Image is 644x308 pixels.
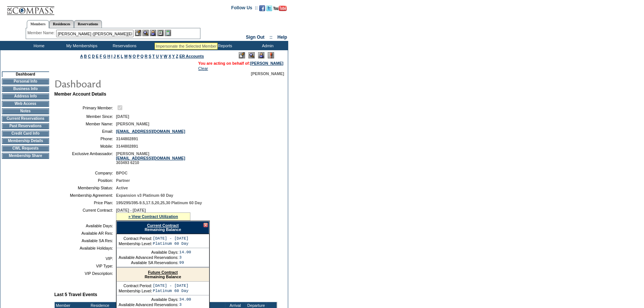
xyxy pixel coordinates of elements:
td: Admin [245,41,288,50]
td: 3 [179,255,191,260]
td: Available Advanced Reservations: [119,255,178,260]
td: 3 [179,302,191,307]
a: P [137,54,139,58]
td: Reports [203,41,245,50]
a: R [145,54,148,58]
div: Member Name: [28,30,56,36]
a: [PERSON_NAME] [250,61,283,65]
img: Impersonate [150,30,156,36]
img: Log Concern/Member Elevation [268,52,274,58]
td: Membership Status: [57,186,113,190]
td: 34.00 [179,297,191,302]
td: Personal Info [2,78,49,84]
td: 14.00 [179,250,191,254]
td: Available Days: [57,224,113,228]
a: Sign Out [246,35,264,40]
a: E [96,54,99,58]
a: Current Contract [147,223,178,228]
font: You are acting on behalf of: [198,61,283,65]
a: Z [176,54,178,58]
a: U [156,54,159,58]
a: Q [141,54,144,58]
td: [DATE] - [DATE] [153,236,189,241]
td: Membership Agreement: [57,193,113,198]
td: VIP Type: [57,264,113,268]
td: Available Holidays: [57,246,113,250]
a: W [164,54,167,58]
td: Position: [57,178,113,183]
td: Email: [57,129,113,134]
a: G [103,54,106,58]
a: S [149,54,151,58]
img: View Mode [248,52,255,58]
td: Available Days: [119,250,178,254]
td: Exclusive Ambassador: [57,151,113,165]
span: 3144802891 [116,137,138,141]
b: Member Account Details [54,92,106,97]
a: M [124,54,128,58]
span: 195/295/395-9.5,17.5,20,25,30 Platinum 60 Day [116,200,202,205]
td: Dashboard [2,71,49,77]
a: D [92,54,95,58]
img: Impersonate [258,52,264,58]
a: [EMAIL_ADDRESS][DOMAIN_NAME] [116,129,185,134]
td: Contract Period: [119,283,152,288]
span: [DATE] [116,114,129,119]
td: My Memberships [59,41,102,50]
td: Membership Share [2,153,49,159]
a: Help [277,35,287,40]
div: Remaining Balance [117,268,209,282]
a: K [117,54,120,58]
a: X [168,54,171,58]
td: VIP: [57,256,113,261]
a: N [129,54,132,58]
td: Membership Level: [119,241,152,246]
span: [PERSON_NAME] [251,71,284,76]
a: Members [27,20,49,28]
a: ER Accounts [179,54,204,58]
a: B [84,54,87,58]
a: T [152,54,155,58]
td: Company: [57,171,113,175]
td: Home [17,41,59,50]
td: Membership Details [2,138,49,144]
td: Past Reservations [2,123,49,129]
td: [DATE] - [DATE] [153,283,189,288]
td: Available SA Reservations: [119,260,178,265]
a: F [100,54,102,58]
b: Last 5 Travel Events [54,292,97,297]
td: Follow Us :: [231,4,258,13]
td: Membership Level: [119,289,152,293]
td: 99 [179,260,191,265]
td: Available Advanced Reservations: [119,302,178,307]
span: 3144802891 [116,144,138,148]
span: [PERSON_NAME] [116,122,149,126]
span: [DATE] - [DATE] [116,208,146,212]
span: BPOC [116,171,128,175]
a: Reservations [74,20,102,28]
td: Price Plan: [57,200,113,205]
td: Mobile: [57,144,113,148]
td: Web Access [2,101,49,107]
a: H [107,54,110,58]
span: [PERSON_NAME] 303493 6210 [116,151,185,165]
a: Y [172,54,175,58]
td: Vacation Collection [145,41,203,50]
a: Become our fan on Facebook [259,7,265,12]
a: O [133,54,136,58]
a: [EMAIL_ADDRESS][DOMAIN_NAME] [116,156,185,160]
a: Subscribe to our YouTube Channel [273,7,287,12]
a: A [80,54,83,58]
a: C [88,54,91,58]
img: b_calculator.gif [165,30,171,36]
a: I [111,54,112,58]
img: Reservations [157,30,164,36]
td: Contract Period: [119,236,152,241]
span: Partner [116,178,130,183]
td: Available Days: [119,297,178,302]
img: View [142,30,149,36]
a: V [160,54,162,58]
a: » View Contract Utilization [128,214,178,219]
img: b_edit.gif [135,30,141,36]
a: L [121,54,123,58]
